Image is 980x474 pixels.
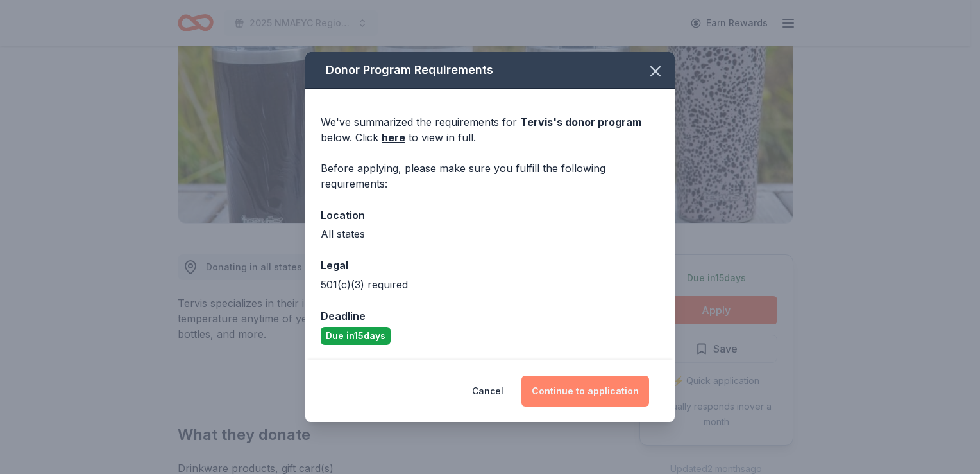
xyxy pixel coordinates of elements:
[520,116,641,128] span: Tervis 's donor program
[305,52,675,89] div: Donor Program Requirements
[321,207,659,224] div: Location
[321,257,659,274] div: Legal
[321,226,659,241] div: All states
[382,130,405,145] a: here
[321,114,659,145] div: We've summarized the requirements for below. Click to view in full.
[321,277,659,292] div: 501(c)(3) required
[521,376,649,407] button: Continue to application
[321,161,659,191] div: Before applying, please make sure you fulfill the following requirements:
[321,308,659,324] div: Deadline
[321,327,391,345] div: Due in 15 days
[472,376,503,407] button: Cancel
